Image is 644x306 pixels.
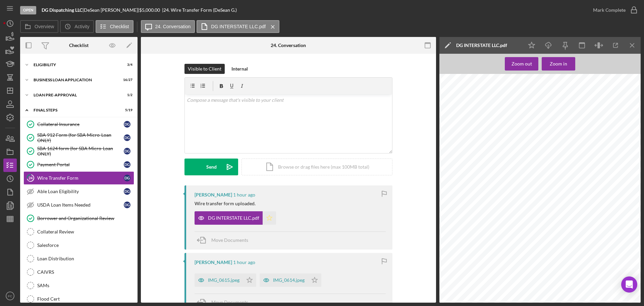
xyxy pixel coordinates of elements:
a: SBA 1624 form (for SBA Micro-Loan ONLY)DG [23,144,134,158]
a: USDA Loan Items NeededDG [23,198,134,212]
div: Mark Complete [593,3,626,17]
a: SAMs [23,279,134,292]
div: Borrower and Organizational Review [37,216,134,221]
a: Able Loan EligibilityDG [23,185,134,198]
button: Mark Complete [586,3,641,17]
tspan: 24 [29,176,33,180]
div: BUSINESS LOAN APPLICATION [34,78,116,82]
div: Open Intercom Messenger [621,276,637,293]
div: IMG_0614.jpeg [273,277,305,283]
div: CAIVRS [37,269,134,275]
div: Able Loan Eligibility [37,189,124,194]
span: Move Documents [211,299,248,305]
button: Internal [228,64,251,74]
div: IMG_0615.jpeg [208,277,239,283]
a: 24Wire Transfer FormDG [23,171,134,185]
button: Activity [60,20,94,33]
div: Visible to Client [188,64,221,74]
div: D G [124,161,130,168]
label: Checklist [110,24,129,29]
a: Payment PortalDG [23,158,134,171]
div: DG INTERSTATE LLC.pdf [456,43,507,48]
div: Salesforce [37,243,134,248]
div: [PERSON_NAME] [195,260,232,265]
label: Overview [35,24,54,29]
label: Activity [74,24,89,29]
div: D G [124,121,130,128]
button: Visible to Client [184,64,225,74]
button: Move Documents [195,232,255,249]
div: $5,000.00 [139,7,162,13]
div: Zoom in [550,57,567,71]
div: 1 / 2 [120,93,132,97]
div: D G [124,202,130,208]
div: SAMs [37,283,134,288]
div: SBA 912 Form (for SBA Micro-Loan ONLY) [37,132,124,143]
a: Collateral InsuranceDG [23,118,134,131]
div: ELIGIBILITY [34,63,116,67]
a: SBA 912 Form (for SBA Micro-Loan ONLY)DG [23,131,134,144]
div: Collateral Review [37,229,134,234]
time: 2025-08-15 15:14 [233,192,255,198]
span: Move Documents [211,237,248,243]
div: D G [124,148,130,155]
div: D G [124,188,130,195]
div: DeSean [PERSON_NAME] | [84,7,139,13]
button: Send [184,159,238,175]
div: LOAN PRE-APPROVAL [34,93,116,97]
a: Flood Cert [23,292,134,306]
div: Checklist [69,43,89,48]
div: [PERSON_NAME] [195,192,232,198]
button: Zoom out [505,57,538,71]
div: Payment Portal [37,162,124,167]
div: | [42,7,84,13]
button: Overview [20,20,58,33]
div: SBA 1624 form (for SBA Micro-Loan ONLY) [37,146,124,157]
div: Loan Distribution [37,256,134,261]
a: CAIVRS [23,265,134,279]
div: Collateral Insurance [37,122,124,127]
a: Collateral Review [23,225,134,238]
button: IMG_0614.jpeg [260,273,321,287]
div: Wire Transfer Form [37,175,124,181]
div: Flood Cert [37,296,134,302]
div: Zoom out [512,57,532,71]
div: Wire transfer form uploaded. [195,201,256,206]
div: USDA Loan Items Needed [37,202,124,208]
div: 3 / 4 [120,63,132,67]
div: 24. Conversation [271,43,306,48]
a: Borrower and Organizational Review [23,212,134,225]
div: Open [20,6,36,14]
label: 24. Conversation [155,24,191,29]
text: FC [8,294,12,298]
button: IMG_0615.jpeg [195,273,256,287]
div: D G [124,134,130,141]
div: 16 / 27 [120,78,132,82]
div: D G [124,175,130,181]
div: Internal [231,64,248,74]
div: | 24. Wire Transfer Form (DeSean G.) [162,7,237,13]
label: DG INTERSTATE LLC.pdf [211,24,266,29]
time: 2025-08-15 14:59 [233,260,255,265]
button: DG INTERSTATE LLC.pdf [195,211,276,225]
button: DG INTERSTATE LLC.pdf [197,20,279,33]
div: 5 / 19 [120,108,132,112]
button: 24. Conversation [141,20,195,33]
a: Salesforce [23,238,134,252]
a: Loan Distribution [23,252,134,265]
button: FC [3,289,17,303]
button: Zoom in [542,57,575,71]
div: FINAL STEPS [34,108,116,112]
div: DG INTERSTATE LLC.pdf [208,215,259,221]
b: DG Dispatching LLC [42,7,83,13]
div: Send [206,159,217,175]
button: Checklist [96,20,133,33]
